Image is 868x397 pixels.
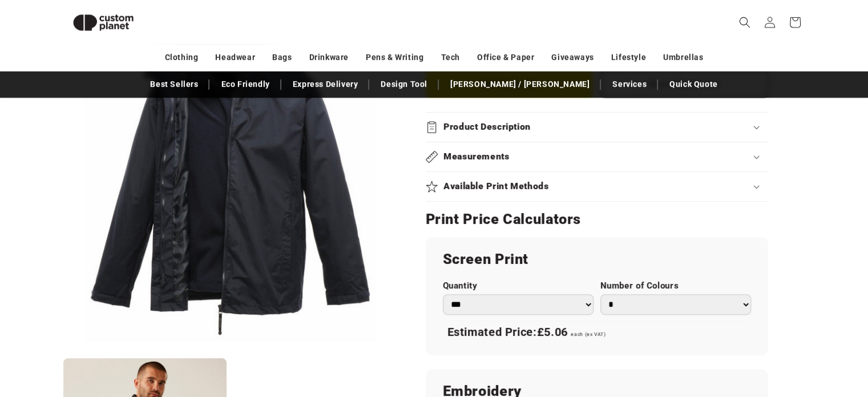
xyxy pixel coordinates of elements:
iframe: Chat Widget [811,342,868,397]
img: Custom Planet [63,5,143,41]
label: Quantity [443,280,594,291]
summary: Available Print Methods [426,172,768,201]
a: Quick Quote [664,74,724,94]
h2: Product Description [443,121,531,133]
a: Lifestyle [611,47,646,67]
a: Eco Friendly [215,74,275,94]
a: Drinkware [309,47,349,67]
div: Estimated Price: [443,320,751,344]
h2: Available Print Methods [443,181,549,193]
summary: Product Description [426,113,768,142]
h2: Print Price Calculators [426,210,768,228]
a: [PERSON_NAME] / [PERSON_NAME] [445,74,595,94]
a: Umbrellas [663,47,703,67]
a: Giveaways [551,47,594,67]
h2: Screen Print [443,250,751,268]
a: Design Tool [375,74,433,94]
a: Pens & Writing [366,47,423,67]
a: Office & Paper [477,47,534,67]
label: Number of Colours [600,280,751,291]
a: Tech [441,47,459,67]
a: Headwear [215,47,255,67]
summary: Search [732,10,757,35]
h2: Measurements [443,151,510,163]
a: Express Delivery [287,74,364,94]
a: Services [607,74,652,94]
a: Best Sellers [144,74,204,94]
summary: Measurements [426,142,768,171]
span: each (ex VAT) [571,331,605,337]
a: Clothing [165,47,199,67]
a: Bags [272,47,292,67]
span: £5.06 [537,325,568,339]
